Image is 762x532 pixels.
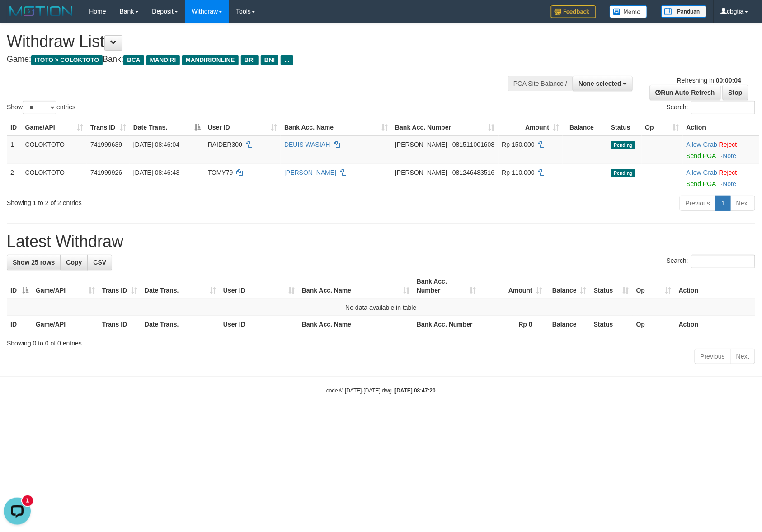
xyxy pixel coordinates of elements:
th: Balance: activate to sort column ascending [546,273,590,299]
td: · [683,136,759,164]
td: No data available in table [7,299,755,316]
th: Game/API: activate to sort column ascending [32,273,99,299]
th: User ID [220,316,298,333]
span: Show 25 rows [13,259,55,266]
a: [PERSON_NAME] [284,169,336,176]
th: User ID: activate to sort column ascending [220,273,298,299]
span: MANDIRIONLINE [182,55,239,65]
th: Status [607,119,641,136]
span: [PERSON_NAME] [395,141,447,148]
a: Allow Grab [687,141,717,148]
button: None selected [573,76,633,91]
a: Previous [680,196,716,211]
th: Status: activate to sort column ascending [590,273,633,299]
th: Date Trans.: activate to sort column ascending [141,273,220,299]
strong: 00:00:04 [716,77,741,84]
div: New messages notification [22,1,33,12]
th: Amount: activate to sort column ascending [480,273,546,299]
td: 1 [7,136,22,164]
button: Open LiveChat chat widget [4,4,31,31]
span: · [687,169,719,176]
img: Feedback.jpg [551,5,596,18]
a: Reject [719,141,737,148]
label: Show entries [7,101,75,114]
input: Search: [691,101,755,114]
td: COLOKTOTO [22,136,87,164]
th: Op: activate to sort column ascending [633,273,675,299]
a: Stop [723,85,748,100]
a: Run Auto-Refresh [650,85,721,100]
th: Bank Acc. Name [298,316,413,333]
th: Action [675,316,755,333]
th: Trans ID [99,316,141,333]
a: Show 25 rows [7,255,61,270]
div: - - - [566,140,604,149]
th: Status [590,316,633,333]
label: Search: [667,255,755,268]
img: panduan.png [661,5,706,18]
th: Rp 0 [480,316,546,333]
th: Op: activate to sort column ascending [642,119,683,136]
span: TOMY79 [208,169,233,176]
a: Note [723,152,737,159]
h4: Game: Bank: [7,55,499,64]
th: Trans ID: activate to sort column ascending [87,119,130,136]
select: Showentries [23,101,56,114]
span: [PERSON_NAME] [395,169,447,176]
th: Bank Acc. Number [413,316,480,333]
th: Balance [563,119,607,136]
td: 2 [7,164,22,192]
th: User ID: activate to sort column ascending [204,119,281,136]
span: CSV [93,259,106,266]
div: Showing 1 to 2 of 2 entries [7,195,311,207]
span: Rp 150.000 [502,141,535,148]
h1: Latest Withdraw [7,233,755,251]
span: Rp 110.000 [502,169,535,176]
th: Bank Acc. Name: activate to sort column ascending [298,273,413,299]
span: BRI [241,55,259,65]
th: Bank Acc. Name: activate to sort column ascending [281,119,391,136]
th: Action [683,119,759,136]
a: Reject [719,169,737,176]
span: [DATE] 08:46:43 [133,169,179,176]
small: code © [DATE]-[DATE] dwg | [326,387,436,394]
a: CSV [87,255,112,270]
a: Note [723,180,737,187]
a: Previous [695,349,731,364]
td: · [683,164,759,192]
a: DEUIS WASIAH [284,141,330,148]
span: Copy 081511001608 to clipboard [452,141,494,148]
span: · [687,141,719,148]
a: Copy [60,255,88,270]
img: Button%20Memo.svg [610,5,648,18]
span: RAIDER300 [208,141,242,148]
span: 741999926 [90,169,122,176]
a: Send PGA [687,152,716,159]
th: ID [7,119,22,136]
span: Copy 081246483516 to clipboard [452,169,494,176]
div: - - - [566,168,604,177]
td: COLOKTOTO [22,164,87,192]
th: Action [675,273,755,299]
a: Next [730,196,755,211]
th: Game/API [32,316,99,333]
span: MANDIRI [146,55,180,65]
span: ITOTO > COLOKTOTO [31,55,103,65]
span: Pending [611,169,635,177]
span: ... [281,55,293,65]
span: 741999639 [90,141,122,148]
a: Allow Grab [687,169,717,176]
input: Search: [691,255,755,268]
th: Trans ID: activate to sort column ascending [99,273,141,299]
th: Op [633,316,675,333]
span: None selected [579,80,621,87]
span: Copy [66,259,82,266]
span: [DATE] 08:46:04 [133,141,179,148]
th: Bank Acc. Number: activate to sort column ascending [391,119,498,136]
a: Send PGA [687,180,716,187]
div: PGA Site Balance / [508,76,573,91]
a: Next [730,349,755,364]
div: Showing 0 to 0 of 0 entries [7,335,755,348]
span: BNI [261,55,278,65]
span: Refreshing in: [677,77,741,84]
